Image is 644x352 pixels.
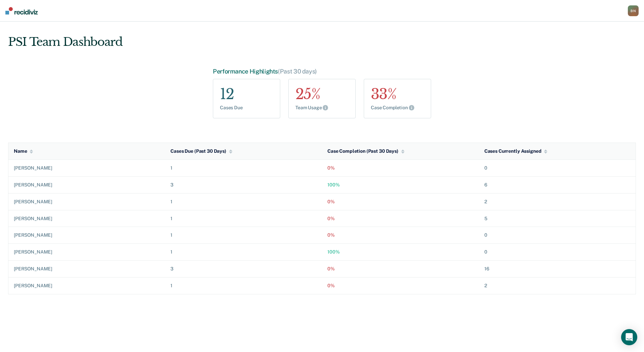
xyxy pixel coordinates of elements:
[327,283,474,289] div: 0%
[621,329,637,345] div: Open Intercom Messenger
[327,165,474,171] div: 0%
[170,283,317,289] div: 1
[628,5,639,16] button: BN
[220,105,273,111] div: Cases Due
[170,182,317,188] div: 3
[327,266,474,272] div: 0%
[170,165,317,171] div: 1
[14,266,160,272] div: [PERSON_NAME]
[479,160,636,177] td: 0
[371,86,424,102] div: 33%
[170,266,317,272] div: 3
[327,199,474,205] div: 0%
[14,148,33,154] div: Name
[628,5,639,16] div: B N
[327,232,474,238] div: 0%
[295,105,349,111] div: Team Usage
[295,86,349,102] div: 25%
[479,277,636,294] td: 2
[479,193,636,210] td: 2
[479,176,636,193] td: 6
[14,283,160,289] div: [PERSON_NAME]
[170,232,317,238] div: 1
[213,68,431,75] div: Performance Highlights
[14,249,160,255] div: [PERSON_NAME]
[479,210,636,227] td: 5
[170,216,317,222] div: 1
[14,232,160,238] div: [PERSON_NAME]
[14,182,160,188] div: [PERSON_NAME]
[278,68,317,75] span: (Past 30 days)
[14,199,160,205] div: [PERSON_NAME]
[14,165,160,171] div: [PERSON_NAME]
[327,249,474,255] div: 100%
[479,260,636,277] td: 16
[484,148,548,154] div: Cases Currently Assigned
[170,249,317,255] div: 1
[371,105,424,111] div: Case Completion
[479,227,636,244] td: 0
[5,7,38,14] img: Recidiviz
[327,182,474,188] div: 100%
[170,199,317,205] div: 1
[14,216,160,222] div: [PERSON_NAME]
[327,148,405,154] div: Case Completion (Past 30 Days)
[8,35,123,49] div: PSI Team Dashboard
[479,244,636,261] td: 0
[170,148,232,154] div: Cases Due (Past 30 Days)
[220,86,273,102] div: 12
[327,216,474,222] div: 0%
